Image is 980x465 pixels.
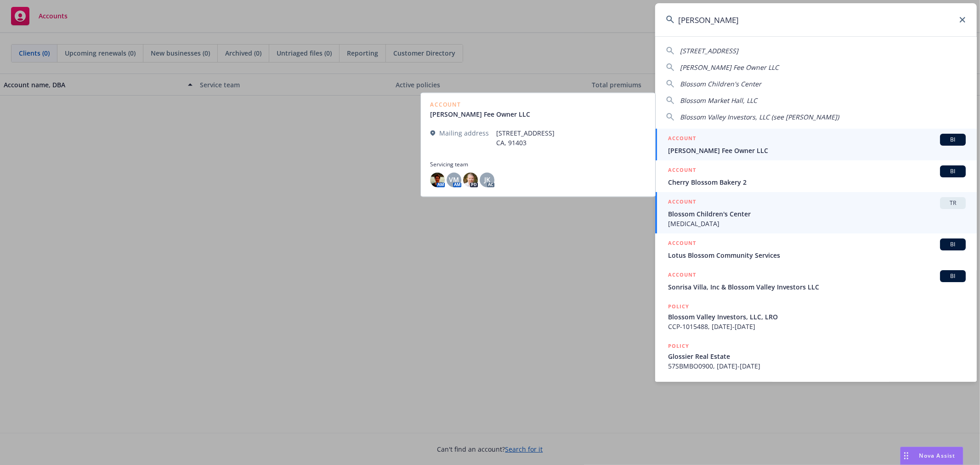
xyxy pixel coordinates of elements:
[680,46,738,55] span: [STREET_ADDRESS]
[668,134,696,145] h5: ACCOUNT
[655,233,977,265] a: ACCOUNTBILotus Blossom Community Services
[944,199,962,207] span: TR
[668,361,966,371] span: 57SBMBO0900, [DATE]-[DATE]
[668,219,966,228] span: [MEDICAL_DATA]
[668,302,689,311] h5: POLICY
[655,129,977,160] a: ACCOUNTBI[PERSON_NAME] Fee Owner LLC
[668,270,696,281] h5: ACCOUNT
[655,336,977,376] a: POLICYGlossier Real Estate57SBMBO0900, [DATE]-[DATE]
[680,79,761,88] span: Blossom Children's Center
[668,146,966,155] span: [PERSON_NAME] Fee Owner LLC
[655,376,977,415] a: POLICY
[655,297,977,336] a: POLICYBlossom Valley Investors, LLC, LROCCP-1015488, [DATE]-[DATE]
[668,197,696,208] h5: ACCOUNT
[680,63,779,72] span: [PERSON_NAME] Fee Owner LLC
[680,113,839,121] span: Blossom Valley Investors, LLC (see [PERSON_NAME])
[668,177,966,187] span: Cherry Blossom Bakery 2
[901,447,912,465] div: Drag to move
[944,167,962,176] span: BI
[919,452,956,459] span: Nova Assist
[668,238,696,250] h5: ACCOUNT
[655,160,977,192] a: ACCOUNTBICherry Blossom Bakery 2
[668,352,966,361] span: Glossier Real Estate
[655,265,977,297] a: ACCOUNTBISonrisa Villa, Inc & Blossom Valley Investors LLC
[944,240,962,249] span: BI
[655,3,977,36] input: Search...
[680,96,757,105] span: Blossom Market Hall, LLC
[668,312,966,322] span: Blossom Valley Investors, LLC, LRO
[668,250,966,260] span: Lotus Blossom Community Services
[944,136,962,144] span: BI
[668,381,689,390] h5: POLICY
[668,341,689,351] h5: POLICY
[668,165,696,176] h5: ACCOUNT
[900,447,963,465] button: Nova Assist
[668,282,966,292] span: Sonrisa Villa, Inc & Blossom Valley Investors LLC
[668,322,966,331] span: CCP-1015488, [DATE]-[DATE]
[655,192,977,233] a: ACCOUNTTRBlossom Children's Center[MEDICAL_DATA]
[668,209,966,219] span: Blossom Children's Center
[944,272,962,280] span: BI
